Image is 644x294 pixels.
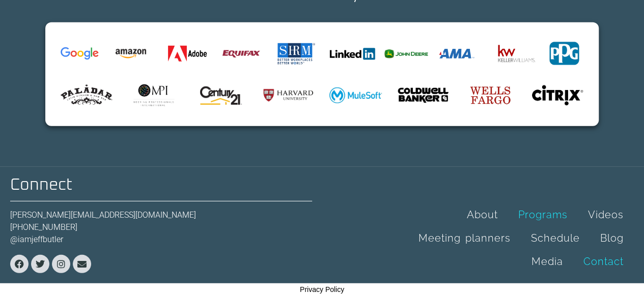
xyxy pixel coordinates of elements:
[394,203,634,273] nav: Menu
[10,177,312,193] h2: Connect
[10,210,196,220] a: [PERSON_NAME][EMAIL_ADDRESS][DOMAIN_NAME]
[508,203,578,226] a: Programs
[573,250,634,273] a: Contact
[521,226,590,250] a: Schedule
[457,203,508,226] a: About
[590,226,634,250] a: Blog
[300,285,344,293] a: Privacy Policy
[408,226,521,250] a: Meeting planners
[578,203,634,226] a: Videos
[10,234,63,244] a: @iamjeffbutler
[10,222,77,232] a: [PHONE_NUMBER]
[521,250,573,273] a: Media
